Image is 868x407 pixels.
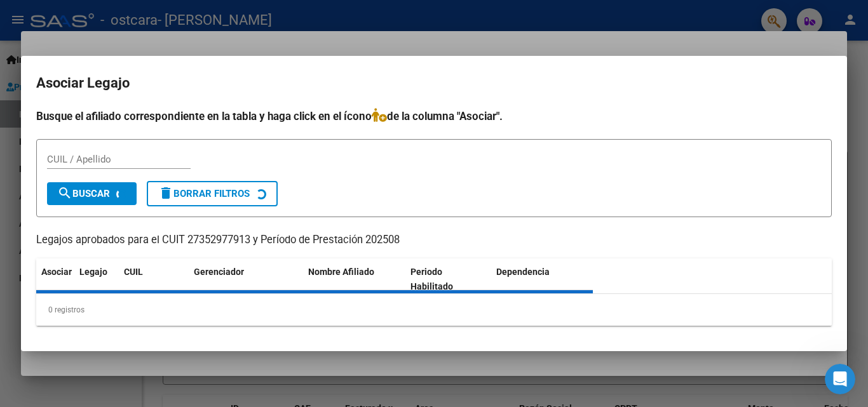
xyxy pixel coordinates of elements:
button: Borrar Filtros [147,181,278,206]
datatable-header-cell: Legajo [74,258,119,300]
datatable-header-cell: Nombre Afiliado [303,258,405,300]
span: CUIL [124,267,143,277]
button: Buscar [47,182,137,205]
span: Borrar Filtros [158,188,250,199]
iframe: Intercom live chat [825,364,855,394]
datatable-header-cell: CUIL [119,258,189,300]
span: Buscar [57,188,110,199]
p: Legajos aprobados para el CUIT 27352977913 y Período de Prestación 202508 [36,232,832,248]
span: Nombre Afiliado [308,267,374,277]
datatable-header-cell: Periodo Habilitado [405,258,491,300]
span: Periodo Habilitado [410,267,453,291]
mat-icon: delete [158,185,173,201]
span: Dependencia [496,267,550,277]
span: Asociar [41,267,72,277]
mat-icon: search [57,185,72,201]
datatable-header-cell: Dependencia [491,258,593,300]
span: Gerenciador [194,267,244,277]
div: 0 registros [36,294,832,326]
datatable-header-cell: Asociar [36,258,74,300]
h2: Asociar Legajo [36,71,832,95]
span: Legajo [79,267,107,277]
datatable-header-cell: Gerenciador [189,258,303,300]
h4: Busque el afiliado correspondiente en la tabla y haga click en el ícono de la columna "Asociar". [36,108,832,124]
